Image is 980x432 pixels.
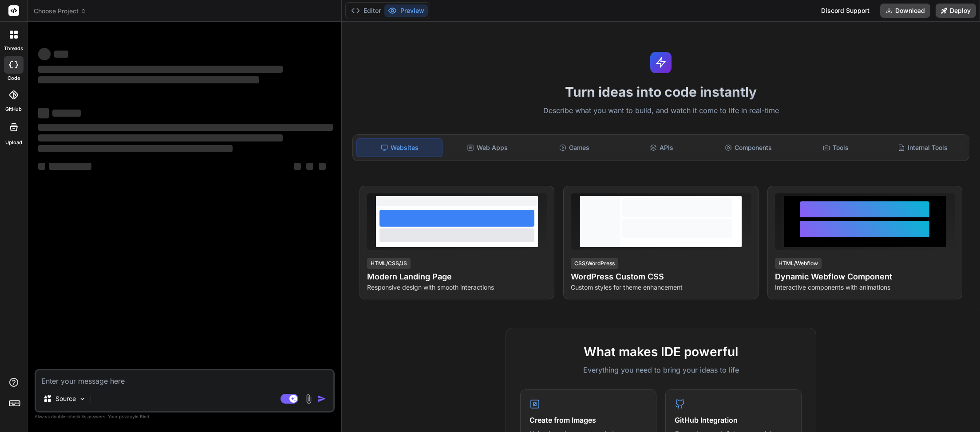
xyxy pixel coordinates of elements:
[520,365,802,375] p: Everything you need to bring your ideas to life
[38,108,49,118] span: ‌
[319,163,326,170] span: ‌
[306,163,313,170] span: ‌
[356,138,443,157] div: Websites
[816,4,875,18] div: Discord Support
[8,75,20,82] label: code
[38,66,283,73] span: ‌
[54,51,68,58] span: ‌
[38,48,51,60] span: ‌
[317,394,326,403] img: icon
[880,4,930,18] button: Download
[4,45,23,52] label: threads
[38,124,333,131] span: ‌
[304,394,314,404] img: attachment
[34,7,87,16] span: Choose Project
[675,415,792,425] h4: GitHub Integration
[571,271,751,283] h4: WordPress Custom CSS
[880,138,965,157] div: Internal Tools
[706,138,791,157] div: Components
[49,163,91,170] span: ‌
[119,414,135,419] span: privacy
[793,138,878,157] div: Tools
[367,283,547,292] p: Responsive design with smooth interactions
[384,4,428,17] button: Preview
[530,415,647,425] h4: Create from Images
[348,4,384,17] button: Editor
[619,138,704,157] div: APIs
[775,283,955,292] p: Interactive components with animations
[936,4,976,18] button: Deploy
[5,106,22,113] label: GitHub
[5,139,22,146] label: Upload
[35,412,335,421] p: Always double-check its answers. Your in Bind
[79,395,86,403] img: Pick Models
[444,138,530,157] div: Web Apps
[532,138,617,157] div: Games
[571,258,618,269] div: CSS/WordPress
[55,394,76,403] p: Source
[571,283,751,292] p: Custom styles for theme enhancement
[294,163,301,170] span: ‌
[38,163,45,170] span: ‌
[52,110,81,117] span: ‌
[520,342,802,361] h2: What makes IDE powerful
[347,105,975,117] p: Describe what you want to build, and watch it come to life in real-time
[38,76,259,83] span: ‌
[38,145,233,152] span: ‌
[775,271,955,283] h4: Dynamic Webflow Component
[367,258,411,269] div: HTML/CSS/JS
[775,258,822,269] div: HTML/Webflow
[347,84,975,100] h1: Turn ideas into code instantly
[38,134,283,141] span: ‌
[367,271,547,283] h4: Modern Landing Page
